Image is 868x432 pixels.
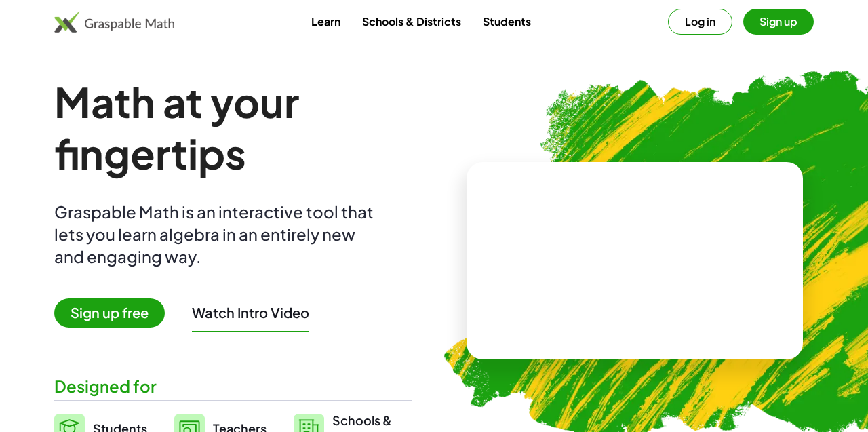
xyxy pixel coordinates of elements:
button: Log in [668,9,732,35]
button: Sign up [743,9,814,35]
h1: Math at your fingertips [54,76,412,179]
span: Sign up free [54,298,165,328]
div: Graspable Math is an interactive tool that lets you learn algebra in an entirely new and engaging... [54,201,380,268]
div: Designed for [54,375,412,397]
button: Watch Intro Video [192,304,309,321]
a: Students [472,9,542,34]
a: Learn [300,9,351,34]
a: Schools & Districts [351,9,472,34]
video: What is this? This is dynamic math notation. Dynamic math notation plays a central role in how Gr... [533,210,736,311]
